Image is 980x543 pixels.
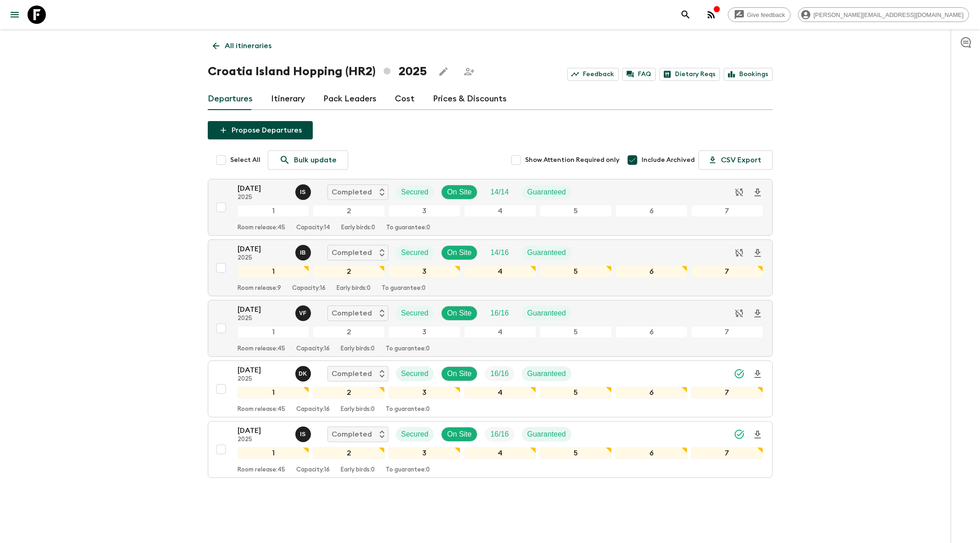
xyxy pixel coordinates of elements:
p: Room release: 45 [238,345,285,353]
div: Secured [396,306,434,321]
p: 14 / 16 [490,247,509,258]
p: Early birds: 0 [337,285,371,292]
svg: Download Onboarding [752,248,763,259]
p: Early birds: 0 [341,406,375,413]
div: Trip Fill [485,427,514,442]
div: 5 [540,205,612,217]
p: Secured [401,429,429,440]
span: Ivica Burić [295,248,313,255]
p: Room release: 45 [238,466,285,474]
a: Dietary Reqs [659,68,720,81]
div: 4 [464,205,536,217]
div: 6 [615,387,687,399]
div: 1 [238,387,310,399]
div: 3 [388,447,460,459]
p: 2025 [238,376,288,383]
p: [DATE] [238,425,288,436]
p: To guarantee: 0 [386,224,430,232]
div: 3 [388,387,460,399]
span: Ivan Stojanović [295,187,313,194]
svg: Sync disabled - Archived departures are not synced [734,247,745,258]
div: 4 [464,326,536,338]
div: [PERSON_NAME][EMAIL_ADDRESS][DOMAIN_NAME] [798,7,969,22]
div: 4 [464,387,536,399]
div: Secured [396,366,434,381]
p: Bulk update [294,155,337,166]
p: On Site [447,429,471,440]
div: 1 [238,266,310,277]
p: 16 / 16 [490,429,509,440]
p: All itineraries [225,40,271,51]
div: 7 [691,205,763,217]
svg: Download Onboarding [752,308,763,319]
div: 7 [691,447,763,459]
p: Secured [401,187,429,198]
svg: Download Onboarding [752,187,763,198]
p: Capacity: 16 [296,345,330,353]
a: Departures [208,88,253,110]
svg: Download Onboarding [752,369,763,380]
div: 6 [615,326,687,338]
p: Room release: 9 [238,285,281,292]
a: Feedback [567,68,619,81]
p: Early birds: 0 [341,224,375,232]
h1: Croatia Island Hopping (HR2) 2025 [208,62,427,81]
div: 5 [540,447,612,459]
p: Capacity: 14 [296,224,330,232]
a: Bookings [724,68,773,81]
div: On Site [441,185,477,199]
button: search adventures [676,6,695,24]
div: On Site [441,366,477,381]
div: Trip Fill [485,245,514,260]
p: Completed [332,308,372,319]
div: Secured [396,245,434,260]
div: 1 [238,205,310,217]
p: Guaranteed [527,187,566,198]
p: Guaranteed [527,368,566,379]
p: 2025 [238,436,288,443]
div: 6 [615,447,687,459]
button: Edit this itinerary [434,62,453,81]
p: Guaranteed [527,247,566,258]
p: Completed [332,247,372,258]
p: Capacity: 16 [296,406,330,413]
button: CSV Export [698,150,773,170]
p: [DATE] [238,304,288,315]
div: 7 [691,387,763,399]
p: To guarantee: 0 [386,466,430,474]
div: 2 [313,266,385,277]
div: On Site [441,245,477,260]
span: Ivan Stojanović [295,429,313,437]
div: 1 [238,326,310,338]
button: [DATE]2025Ivica BurićCompletedSecuredOn SiteTrip FillGuaranteed1234567Room release:9Capacity:16Ea... [208,239,773,296]
p: Guaranteed [527,429,566,440]
button: [DATE]2025Vedran ForkoCompletedSecuredOn SiteTrip FillGuaranteed1234567Room release:45Capacity:16... [208,300,773,357]
div: 7 [691,326,763,338]
a: Itinerary [271,88,305,110]
div: Trip Fill [485,306,514,321]
div: 7 [691,266,763,277]
svg: Synced Successfully [734,429,745,440]
p: On Site [447,308,471,319]
button: Propose Departures [208,121,313,139]
p: Completed [332,187,372,198]
p: 2025 [238,194,288,201]
div: 2 [313,387,385,399]
div: 1 [238,447,310,459]
p: On Site [447,247,471,258]
span: Vedran Forko [295,308,313,316]
p: Guaranteed [527,308,566,319]
div: 3 [388,326,460,338]
span: Include Archived [642,155,695,165]
svg: Sync disabled - Archived departures are not synced [734,308,745,319]
a: All itineraries [208,37,277,55]
p: On Site [447,368,471,379]
a: FAQ [622,68,656,81]
p: [DATE] [238,244,288,255]
div: Trip Fill [485,366,514,381]
p: To guarantee: 0 [382,285,426,292]
p: Room release: 45 [238,406,285,413]
svg: Synced Successfully [734,368,745,379]
p: 2025 [238,315,288,322]
p: Completed [332,368,372,379]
